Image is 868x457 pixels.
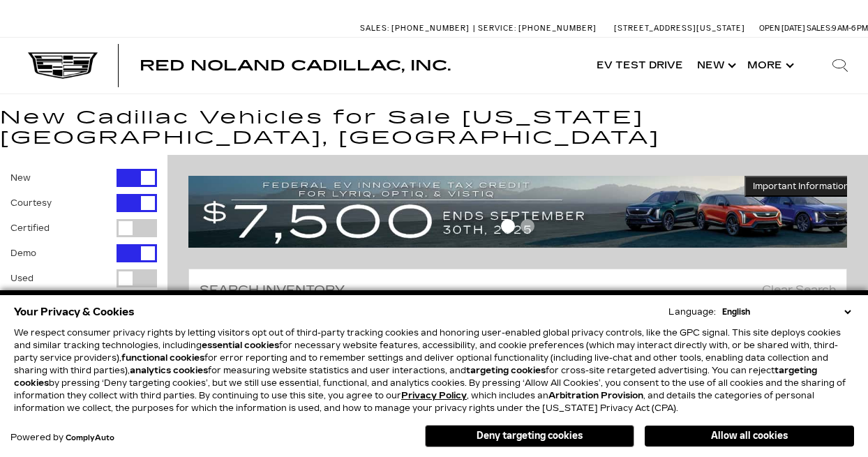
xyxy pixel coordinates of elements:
a: Red Noland Cadillac, Inc. [140,59,451,73]
span: Red Noland Cadillac, Inc. [140,57,451,74]
a: ComplyAuto [66,434,114,442]
img: vrp-tax-ending-august-version [188,176,858,248]
span: 9 AM-6 PM [832,24,868,33]
span: Sales: [807,24,832,33]
div: Language: [668,308,716,316]
strong: analytics cookies [130,366,208,375]
div: Powered by [10,433,114,442]
div: Filter by Vehicle Type [10,169,157,312]
img: Cadillac Dark Logo with Cadillac White Text [28,52,98,79]
a: [STREET_ADDRESS][US_STATE] [614,24,745,33]
a: Privacy Policy [401,391,467,400]
button: Important Information [744,176,858,197]
span: Go to slide 1 [501,219,515,233]
a: Sales: [PHONE_NUMBER] [360,24,473,32]
a: Service: [PHONE_NUMBER] [473,24,600,32]
span: Go to slide 2 [521,219,534,233]
p: We respect consumer privacy rights by letting visitors opt out of third-party tracking cookies an... [14,327,854,414]
input: Search Inventory [188,269,847,312]
label: Certified [10,221,50,235]
span: Open [DATE] [759,24,805,33]
button: Allow all cookies [645,426,854,447]
strong: functional cookies [121,353,204,363]
strong: Arbitration Provision [548,391,643,400]
strong: essential cookies [202,340,279,350]
label: Demo [10,246,36,260]
button: More [740,38,798,93]
label: New [10,171,31,185]
select: Language Select [719,306,854,318]
a: EV Test Drive [590,38,690,93]
button: Deny targeting cookies [425,425,634,447]
a: New [690,38,740,93]
span: [PHONE_NUMBER] [391,24,470,33]
label: Used [10,271,33,285]
span: [PHONE_NUMBER] [518,24,597,33]
span: Sales: [360,24,389,33]
span: Service: [478,24,516,33]
span: Your Privacy & Cookies [14,302,135,322]
label: Courtesy [10,196,52,210]
strong: targeting cookies [466,366,546,375]
span: Important Information [753,181,849,192]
